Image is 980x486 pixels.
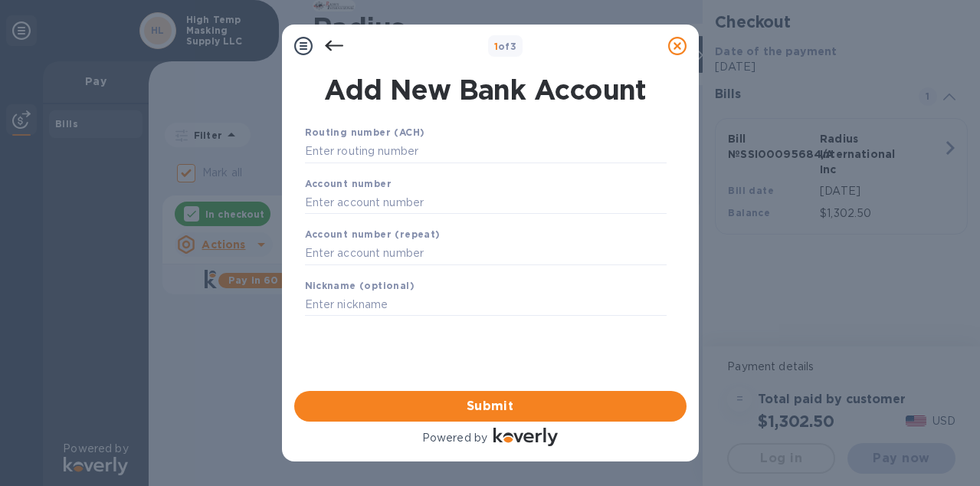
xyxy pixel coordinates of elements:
[305,280,415,291] b: Nickname (optional)
[305,126,425,138] b: Routing number (ACH)
[493,428,558,446] img: Logo
[294,391,687,422] button: Submit
[306,397,674,415] span: Submit
[305,178,392,189] b: Account number
[422,430,487,446] p: Powered by
[305,242,667,265] input: Enter account number
[296,74,676,106] h1: Add New Bank Account
[305,191,667,214] input: Enter account number
[305,228,441,240] b: Account number (repeat)
[494,41,517,52] b: of 3
[494,41,498,52] span: 1
[305,294,667,317] input: Enter nickname
[305,140,667,163] input: Enter routing number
